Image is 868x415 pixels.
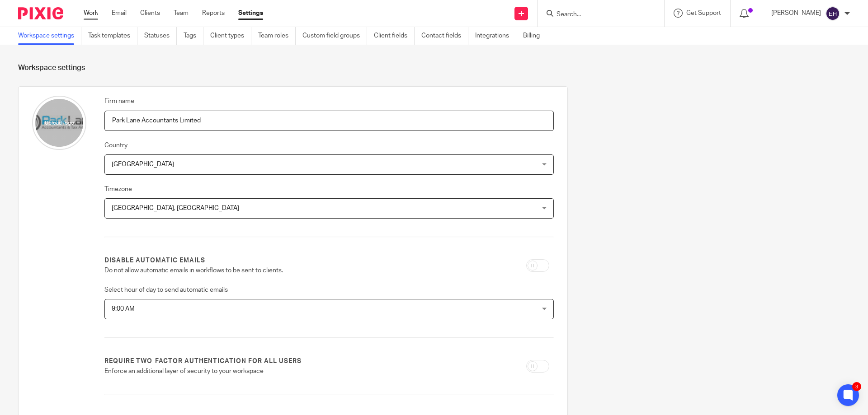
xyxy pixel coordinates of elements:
span: 9:00 AM [112,306,135,312]
a: Workspace settings [18,27,81,45]
a: Reports [202,9,225,18]
label: Disable automatic emails [104,256,205,265]
a: Client types [210,27,251,45]
a: Settings [238,9,263,18]
label: Require two-factor authentication for all users [104,357,302,366]
span: [GEOGRAPHIC_DATA], [GEOGRAPHIC_DATA] [112,205,239,211]
img: Pixie [18,7,63,19]
p: Do not allow automatic emails in workflows to be sent to clients. [104,266,399,275]
label: Country [104,141,127,150]
a: Team roles [258,27,296,45]
a: Client fields [374,27,415,45]
a: Billing [523,27,547,45]
a: Email [112,9,127,18]
a: Custom field groups [302,27,367,45]
a: Integrations [475,27,516,45]
a: Work [84,9,98,18]
a: Task templates [88,27,137,45]
a: Clients [140,9,160,18]
a: Contact fields [421,27,468,45]
span: Get Support [686,10,721,16]
div: 3 [852,382,861,391]
h1: Workspace settings [18,63,850,73]
span: [GEOGRAPHIC_DATA] [112,161,174,168]
label: Select hour of day to send automatic emails [104,285,228,294]
p: Enforce an additional layer of security to your workspace [104,367,399,376]
input: Search [556,11,637,19]
a: Tags [184,27,203,45]
input: Name of your firm [104,111,554,131]
p: [PERSON_NAME] [771,9,821,18]
a: Team [174,9,189,18]
label: Firm name [104,97,134,106]
img: svg%3E [826,6,840,21]
a: Statuses [144,27,177,45]
label: Timezone [104,185,132,194]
